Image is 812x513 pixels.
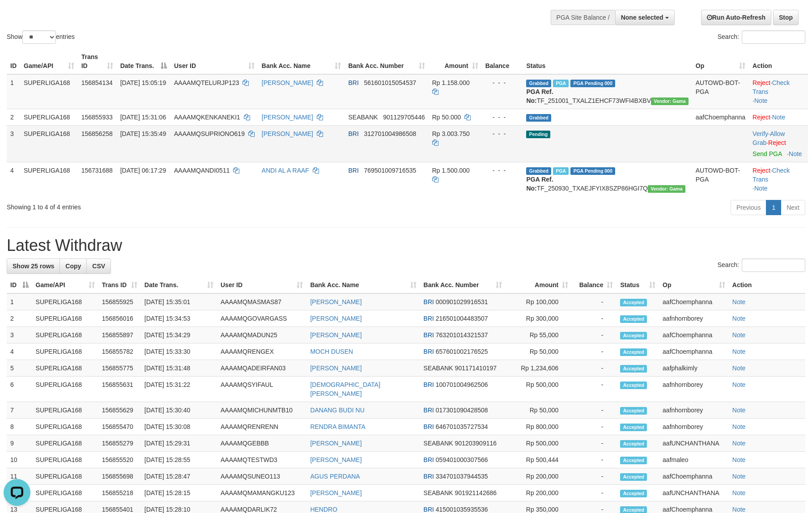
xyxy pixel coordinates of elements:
span: BRI [424,473,434,480]
span: Accepted [620,332,647,339]
span: Rp 50.000 [432,114,461,121]
span: Show 25 rows [13,263,54,270]
span: Copy 415001035935536 to clipboard [436,506,488,513]
td: SUPERLIGA168 [20,125,78,162]
label: Search: [718,259,805,272]
th: Bank Acc. Name: activate to sort column ascending [258,49,345,74]
td: · [749,109,808,125]
a: Note [732,381,746,388]
td: 6 [7,377,32,402]
td: [DATE] 15:34:29 [141,327,217,343]
td: [DATE] 15:30:40 [141,402,217,419]
span: SEABANK [424,365,453,372]
td: 3 [7,125,20,162]
td: [DATE] 15:33:30 [141,343,217,360]
th: Status: activate to sort column ascending [616,277,659,293]
td: aafUNCHANTHANA [659,485,729,501]
span: Copy 000901029916531 to clipboard [436,298,488,305]
td: aafnhornborey [659,377,729,402]
a: [PERSON_NAME] [310,298,361,305]
a: Note [772,114,786,121]
span: BRI [424,381,434,388]
span: BRI [348,130,358,137]
td: SUPERLIGA168 [32,327,98,343]
td: aafChoemphanna [659,293,729,310]
td: aafmaleo [659,452,729,468]
td: 156855470 [98,419,141,435]
td: SUPERLIGA168 [32,435,98,452]
th: Game/API: activate to sort column ascending [32,277,98,293]
td: [DATE] 15:28:47 [141,468,217,485]
span: Accepted [620,473,647,481]
td: 7 [7,402,32,419]
span: Accepted [620,407,647,415]
span: Copy 901203909116 to clipboard [455,440,497,447]
span: BRI [348,167,358,174]
span: AAAAMQKENKANEKI1 [174,114,240,121]
a: Note [754,185,768,192]
span: Accepted [620,315,647,323]
td: 156855279 [98,435,141,452]
td: [DATE] 15:35:01 [141,293,217,310]
a: CSV [86,259,111,274]
a: [PERSON_NAME] [310,315,361,322]
td: AAAAMQSUNEO113 [217,468,306,485]
td: - [572,360,616,377]
a: Note [732,315,746,322]
th: Balance [482,49,523,74]
span: Accepted [620,299,647,306]
td: aafChoemphanna [692,109,749,125]
span: Copy 646701035727534 to clipboard [436,423,488,430]
td: - [572,452,616,468]
td: [DATE] 15:34:53 [141,310,217,327]
th: Bank Acc. Name: activate to sort column ascending [306,277,420,293]
a: Reject [752,167,770,174]
th: ID [7,49,20,74]
a: Reject [752,79,770,86]
td: SUPERLIGA168 [20,109,78,125]
div: - - - [485,78,519,87]
td: 156855775 [98,360,141,377]
a: [PERSON_NAME] [262,130,313,137]
td: SUPERLIGA168 [32,360,98,377]
span: SEABANK [348,114,378,121]
a: Previous [731,200,766,215]
td: 3 [7,327,32,343]
td: AAAAMQMAMANGKU123 [217,485,306,501]
td: - [572,310,616,327]
a: Next [781,200,805,215]
td: Rp 500,000 [506,435,572,452]
th: Status [523,49,692,74]
span: Copy 312701004986508 to clipboard [364,130,416,137]
span: BRI [424,298,434,305]
td: aafnhornborey [659,402,729,419]
th: Trans ID: activate to sort column ascending [98,277,141,293]
button: Open LiveChat chat widget [4,4,30,30]
label: Show entries [7,30,75,44]
td: 1 [7,74,20,109]
a: [PERSON_NAME] [310,365,361,372]
span: Copy 059401000307566 to clipboard [436,456,488,463]
span: BRI [424,315,434,322]
span: Copy 100701004962506 to clipboard [436,381,488,388]
b: PGA Ref. No: [526,88,553,104]
td: AAAAMQMASMAS87 [217,293,306,310]
a: DANANG BUDI NU [310,407,364,414]
td: · · [749,125,808,162]
td: SUPERLIGA168 [32,343,98,360]
td: SUPERLIGA168 [32,468,98,485]
span: Grabbed [526,167,551,175]
div: Showing 1 to 4 of 4 entries [7,199,332,212]
td: [DATE] 15:31:22 [141,377,217,402]
span: Copy 901921142686 to clipboard [455,489,497,496]
h1: Latest Withdraw [7,237,805,254]
input: Search: [742,30,805,44]
td: [DATE] 15:30:08 [141,419,217,435]
th: Op: activate to sort column ascending [692,49,749,74]
span: Vendor URL: https://trx31.1velocity.biz [648,185,685,193]
span: BRI [348,79,358,86]
span: · [752,130,785,146]
span: [DATE] 06:17:29 [120,167,166,174]
a: Note [732,506,746,513]
td: Rp 50,000 [506,343,572,360]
